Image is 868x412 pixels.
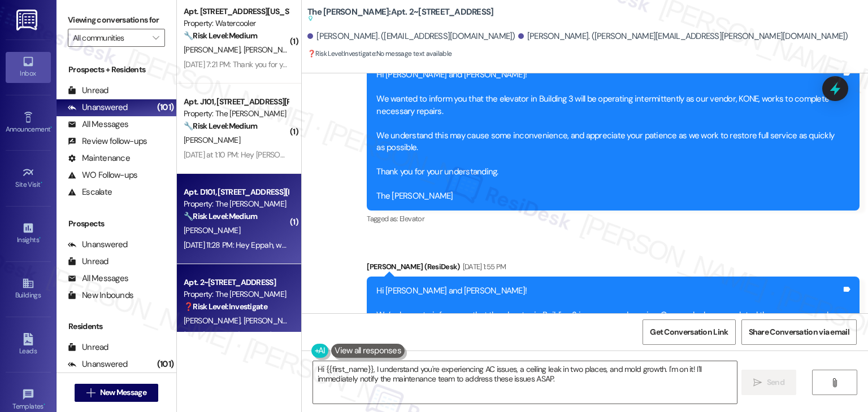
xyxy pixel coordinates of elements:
div: [PERSON_NAME]. ([EMAIL_ADDRESS][DOMAIN_NAME]) [307,30,515,42]
div: WO Follow-ups [68,169,137,181]
div: All Messages [68,273,128,284]
div: Hi [PERSON_NAME] and [PERSON_NAME]! We wanted to inform you that the elevator in Building 3 will ... [376,69,841,202]
div: Prospects + Residents [57,64,176,76]
div: Unanswered [68,358,128,370]
i:  [753,378,762,387]
button: Get Conversation Link [643,319,735,345]
div: (101) [154,356,176,373]
div: [DATE] 7:21 PM: Thank you for your message. Our offices are currently closed, but we will contact... [184,59,865,69]
div: Residents [57,321,176,332]
div: [DATE] 11:28 PM: Hey Eppah, we appreciate your text! We'll be back at 11AM to help you out. If th... [184,240,648,250]
span: : No message text available [307,48,452,60]
div: Maintenance [68,152,130,164]
div: Tagged as: [367,211,860,227]
button: New Message [75,384,158,402]
div: Apt. [STREET_ADDRESS][US_STATE] [184,6,288,17]
div: All Messages [68,119,128,130]
b: The [PERSON_NAME]: Apt. 2~[STREET_ADDRESS] [307,6,493,25]
div: [DATE] 2:55 PM: (An Image) [184,330,272,340]
div: Unread [68,256,108,268]
div: Property: The [PERSON_NAME] [184,198,288,210]
label: Viewing conversations for [68,11,165,29]
span: Elevator [400,214,424,223]
span: [PERSON_NAME] [184,135,240,145]
span: [PERSON_NAME] [184,315,244,326]
span: • [50,124,52,132]
div: Unread [68,341,108,353]
div: Property: The [PERSON_NAME] [184,288,288,300]
div: (101) [154,99,176,116]
span: New Message [100,387,146,398]
i:  [830,378,839,387]
div: New Inbounds [68,290,133,301]
div: Unanswered [68,239,128,251]
input: All communities [73,29,147,47]
strong: 🔧 Risk Level: Medium [184,121,257,131]
div: Prospects [57,218,176,230]
a: Buildings [6,274,51,304]
a: Site Visit • [6,163,51,194]
div: Hi [PERSON_NAME] and [PERSON_NAME]! We’re happy to inform you that the elevator in Building 3 is ... [376,285,841,406]
button: Share Conversation via email [741,319,857,345]
i:  [153,33,159,42]
textarea: Hi {{first_name}}, I understand you're experiencing AC issues, a ceiling leak in two places, and ... [313,361,736,404]
div: [DATE] 1:55 PM [460,261,506,273]
div: Unanswered [68,102,128,113]
span: Get Conversation Link [650,326,728,338]
div: Apt. J101, [STREET_ADDRESS][PERSON_NAME] [184,96,288,108]
span: • [39,234,41,242]
span: Send [767,376,784,388]
a: Leads [6,330,51,360]
button: Send [741,370,796,395]
i:  [86,388,95,397]
div: Property: The [PERSON_NAME] [184,108,288,120]
strong: ❓ Risk Level: Investigate [307,49,375,58]
span: [PERSON_NAME] [184,45,244,55]
span: [PERSON_NAME] [244,45,300,55]
span: [PERSON_NAME] [184,225,240,235]
strong: ❓ Risk Level: Investigate [184,301,267,312]
div: Apt. D101, [STREET_ADDRESS][PERSON_NAME] [184,186,288,198]
span: [PERSON_NAME] [244,315,300,326]
span: • [41,179,42,187]
img: ResiDesk Logo [16,10,40,30]
div: [DATE] at 1:10 PM: Hey [PERSON_NAME], we appreciate your text! We'll be back at 11AM to help you ... [184,150,687,160]
div: Review follow-ups [68,135,147,147]
a: Insights • [6,218,51,249]
strong: 🔧 Risk Level: Medium [184,211,257,221]
strong: 🔧 Risk Level: Medium [184,30,257,41]
div: Property: Watercooler [184,17,288,29]
div: Apt. 2~[STREET_ADDRESS] [184,277,288,288]
a: Inbox [6,52,51,82]
span: • [44,401,45,409]
div: [PERSON_NAME] (ResiDesk) [367,261,860,277]
div: Unread [68,85,108,97]
div: Escalate [68,186,112,198]
div: [PERSON_NAME]. ([PERSON_NAME][EMAIL_ADDRESS][PERSON_NAME][DOMAIN_NAME]) [518,30,848,42]
span: Share Conversation via email [749,326,849,338]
